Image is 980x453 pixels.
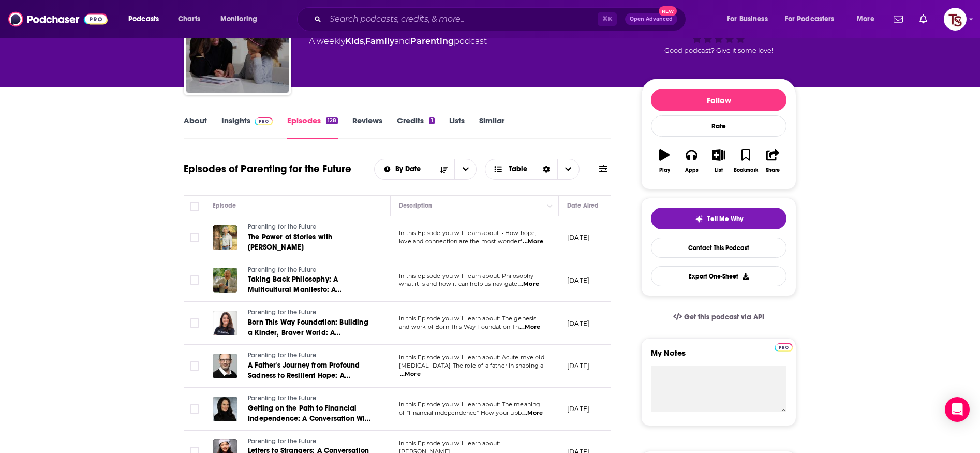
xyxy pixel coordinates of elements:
[395,166,424,173] span: By Date
[248,266,316,273] span: Parenting for the Future
[325,11,598,27] input: Search podcasts, credits, & more...
[659,6,677,16] span: New
[8,9,108,29] img: Podchaser - Follow, Share and Rate Podcasts
[399,409,522,416] span: of “financial independence” How your upb
[720,11,781,27] button: open menu
[352,115,382,139] a: Reviews
[695,215,703,223] img: tell me why sparkle
[410,36,454,46] a: Parenting
[248,308,372,317] a: Parenting for the Future
[213,11,271,27] button: open menu
[248,394,372,403] a: Parenting for the Future
[248,309,316,316] span: Parenting for the Future
[785,12,835,26] span: For Podcasters
[248,352,316,359] span: Parenting for the Future
[889,10,907,28] a: Show notifications dropdown
[190,404,199,414] span: Toggle select row
[598,12,617,26] span: ⌘ K
[399,401,540,408] span: In this Episode you will learn about: The meaning
[190,233,199,242] span: Toggle select row
[522,409,543,417] span: ...More
[248,223,316,230] span: Parenting for the Future
[567,199,599,212] div: Date Aired
[651,208,786,229] button: tell me why sparkleTell Me Why
[326,117,338,124] div: 128
[678,142,705,180] button: Apps
[248,318,368,358] span: Born This Way Foundation: Building a Kinder, Braver World: A Conversation With [PERSON_NAME] [PER...
[248,437,372,446] a: Parenting for the Future
[255,117,273,125] img: Podchaser Pro
[287,115,338,139] a: Episodes128
[857,12,874,26] span: More
[567,276,589,285] p: [DATE]
[248,317,372,338] a: Born This Way Foundation: Building a Kinder, Braver World: A Conversation With [PERSON_NAME] [PER...
[684,313,764,322] span: Get this podcast via API
[544,200,556,212] button: Column Actions
[707,215,743,223] span: Tell Me Why
[190,275,199,285] span: Toggle select row
[400,370,421,378] span: ...More
[178,12,200,26] span: Charts
[171,11,206,27] a: Charts
[625,13,677,25] button: Open AdvancedNew
[248,404,372,433] span: Getting on the Path to Financial Independence: A Conversation With Abbe Large
[399,362,543,369] span: [MEDICAL_DATA] The role of a father in shaping a
[518,280,539,288] span: ...More
[184,163,351,176] h1: Episodes of Parenting for the Future
[509,166,527,173] span: Table
[651,115,786,137] div: Rate
[651,238,786,258] a: Contact This Podcast
[651,142,678,180] button: Play
[399,229,536,237] span: In this Episode you will learn about: • How hope,
[248,403,372,424] a: Getting on the Path to Financial Independence: A Conversation With Abbe Large
[766,167,780,173] div: Share
[945,397,970,422] div: Open Intercom Messenger
[399,323,519,330] span: and work of Born This Way Foundation Th
[665,304,773,330] a: Get this podcast via API
[715,167,723,173] div: List
[365,36,394,46] a: Family
[567,404,589,413] p: [DATE]
[775,343,793,352] img: Podchaser Pro
[944,8,967,31] button: Show profile menu
[429,117,434,124] div: 1
[523,238,543,246] span: ...More
[567,233,589,242] p: [DATE]
[248,275,368,304] span: Taking Back Philosophy: A Multicultural Manifesto: A Conversation With [PERSON_NAME]
[567,319,589,328] p: [DATE]
[944,8,967,31] span: Logged in as TvSMediaGroup
[221,115,273,139] a: InsightsPodchaser Pro
[248,232,372,253] a: The Power of Stories with [PERSON_NAME]
[220,12,257,26] span: Monitoring
[307,7,696,31] div: Search podcasts, credits, & more...
[248,266,372,275] a: Parenting for the Future
[433,159,454,179] button: Sort Direction
[659,167,670,173] div: Play
[760,142,786,180] button: Share
[248,437,316,445] span: Parenting for the Future
[364,36,365,46] span: ,
[128,12,159,26] span: Podcasts
[732,142,759,180] button: Bookmark
[248,351,372,360] a: Parenting for the Future
[944,8,967,31] img: User Profile
[915,10,931,28] a: Show notifications dropdown
[399,272,539,280] span: In this episode you will learn about: Philosophy –
[630,17,673,22] span: Open Advanced
[190,318,199,328] span: Toggle select row
[394,36,410,46] span: and
[248,223,372,232] a: Parenting for the Future
[248,394,316,402] span: Parenting for the Future
[375,166,433,173] button: open menu
[536,159,557,179] div: Sort Direction
[651,89,786,111] button: Follow
[309,35,487,48] div: A weekly podcast
[485,159,580,180] button: Choose View
[399,238,522,245] span: love and connection are the most wonderf
[479,115,504,139] a: Similar
[567,361,589,370] p: [DATE]
[345,36,364,46] a: Kids
[397,115,434,139] a: Credits1
[399,199,432,212] div: Description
